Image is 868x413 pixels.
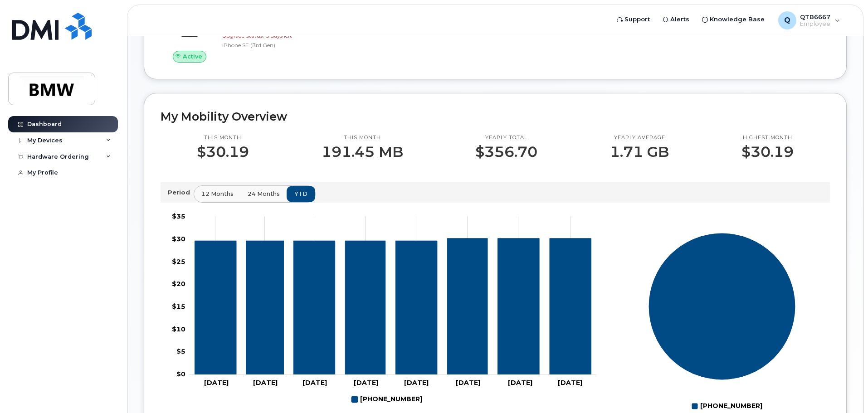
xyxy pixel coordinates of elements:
p: $30.19 [197,144,249,160]
tspan: $35 [172,212,185,220]
h2: My Mobility Overview [161,110,830,123]
tspan: $30 [172,234,185,243]
tspan: $0 [176,370,185,378]
tspan: [DATE] [302,379,327,387]
span: 12 months [201,189,234,198]
p: Period [168,188,194,197]
tspan: $20 [172,280,185,288]
tspan: [DATE] [508,379,532,387]
span: 3 days left [266,32,292,39]
g: Chart [172,212,596,407]
tspan: $5 [176,347,185,355]
tspan: [DATE] [558,379,582,387]
p: $30.19 [741,144,794,160]
tspan: $25 [172,257,185,265]
span: Support [624,15,650,24]
p: $356.70 [475,144,537,160]
span: Active [183,52,202,61]
a: Alerts [656,10,696,29]
p: 1.71 GB [610,144,669,160]
p: Yearly average [610,134,669,141]
span: Knowledge Base [710,15,765,24]
span: Alerts [670,15,689,24]
div: QTB6667 [772,11,846,29]
g: Series [649,233,796,380]
iframe: Messenger Launcher [829,374,861,406]
tspan: $15 [172,302,185,311]
p: 191.45 MB [322,144,403,160]
tspan: [DATE] [456,379,480,387]
div: iPhone SE (3rd Gen) [222,41,316,49]
p: This month [197,134,249,141]
g: 864-285-6878 [351,392,422,407]
tspan: [DATE] [204,379,229,387]
p: Highest month [741,134,794,141]
tspan: [DATE] [354,379,378,387]
a: Knowledge Base [696,10,771,29]
span: Employee [800,20,830,28]
span: QTB6667 [800,13,830,20]
span: 24 months [248,189,280,198]
tspan: $10 [172,325,185,333]
span: Q [784,15,790,26]
g: Legend [351,392,422,407]
tspan: [DATE] [253,379,278,387]
p: This month [322,134,403,141]
p: Yearly total [475,134,537,141]
tspan: [DATE] [404,379,429,387]
a: Support [610,10,656,29]
span: Upgrade Status: [222,32,264,39]
g: 864-285-6878 [195,238,591,374]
